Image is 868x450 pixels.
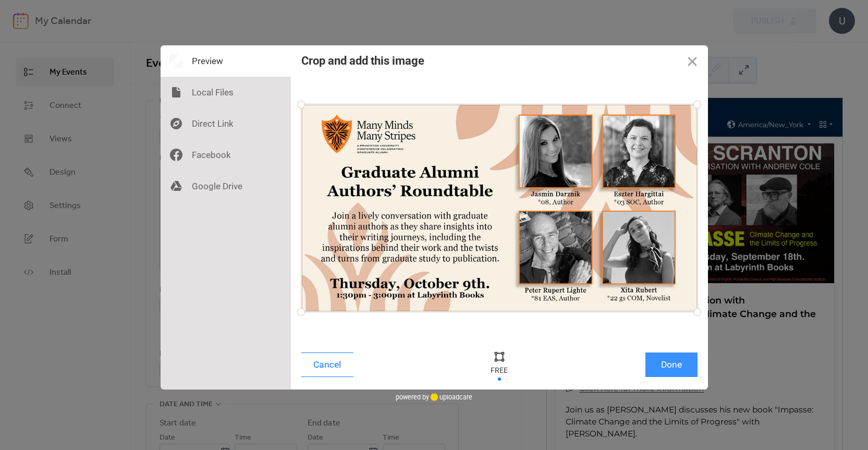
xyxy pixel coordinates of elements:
[161,139,291,171] div: Facebook
[161,45,291,77] div: Preview
[301,352,353,377] button: Cancel
[161,171,291,202] div: Google Drive
[396,390,472,405] div: powered by
[161,108,291,139] div: Direct Link
[645,352,698,377] button: Done
[677,45,708,77] button: Close
[429,393,472,401] a: uploadcare
[161,77,291,108] div: Local Files
[301,54,424,67] div: Crop and add this image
